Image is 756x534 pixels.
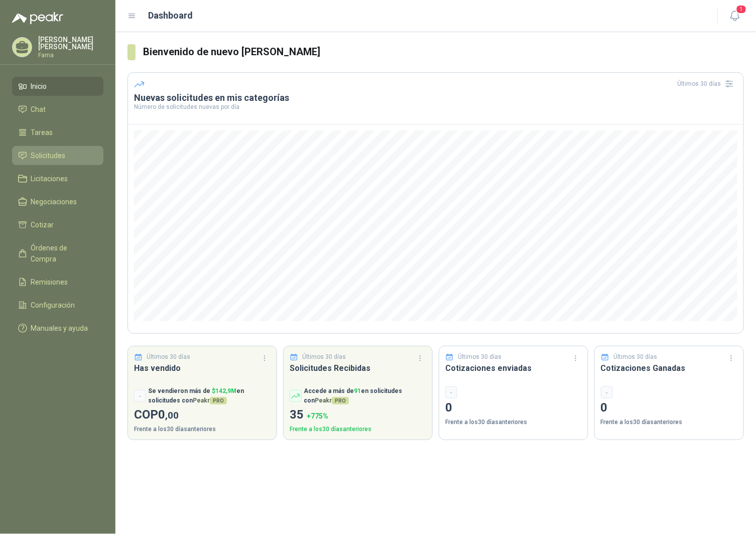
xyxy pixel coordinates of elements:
a: Órdenes de Compra [12,238,103,269]
a: Solicitudes [12,146,103,165]
a: Configuración [12,296,103,315]
a: Licitaciones [12,169,103,188]
p: Fama [38,52,103,58]
span: 1 [736,5,747,14]
span: Tareas [31,127,53,138]
span: Negociaciones [31,196,77,207]
p: Últimos 30 días [614,352,658,362]
p: Últimos 30 días [458,352,502,362]
a: Chat [12,100,103,119]
span: Cotizar [31,219,54,230]
p: Frente a los 30 días anteriores [134,425,271,434]
span: Configuración [31,300,75,311]
a: Tareas [12,123,103,142]
p: Se vendieron más de en solicitudes con [148,386,271,406]
h3: Cotizaciones Ganadas [601,362,737,374]
h3: Bienvenido de nuevo [PERSON_NAME] [144,44,744,60]
p: COP [134,406,271,425]
span: Licitaciones [31,173,68,184]
span: Órdenes de Compra [31,242,94,264]
span: ,00 [165,410,179,421]
span: Chat [31,104,46,115]
p: Últimos 30 días [147,352,191,362]
a: Negociaciones [12,192,103,211]
h3: Has vendido [134,362,271,374]
span: + 775 % [307,412,328,420]
span: 0 [158,408,179,422]
p: Frente a los 30 días anteriores [601,418,737,427]
p: 0 [601,398,737,418]
span: Peakr [315,397,349,404]
span: 91 [354,387,361,394]
a: Manuales y ayuda [12,319,103,338]
h3: Solicitudes Recibidas [290,362,426,374]
p: Accede a más de en solicitudes con [304,386,426,406]
h3: Nuevas solicitudes en mis categorías [134,92,737,104]
span: PRO [210,397,227,405]
span: $ 142,9M [212,387,236,394]
a: Cotizar [12,215,103,234]
p: Frente a los 30 días anteriores [290,425,426,434]
h3: Cotizaciones enviadas [445,362,582,374]
div: Últimos 30 días [678,76,737,92]
a: Inicio [12,77,103,96]
p: Número de solicitudes nuevas por día [134,104,737,110]
p: 0 [445,398,582,418]
span: Manuales y ayuda [31,323,88,334]
p: [PERSON_NAME] [PERSON_NAME] [38,36,103,50]
img: Logo peakr [12,12,63,24]
span: Inicio [31,81,47,92]
span: Peakr [193,397,227,404]
span: Solicitudes [31,150,66,161]
p: Últimos 30 días [303,352,346,362]
span: PRO [332,397,349,405]
div: - [134,390,146,402]
a: Remisiones [12,273,103,292]
p: Frente a los 30 días anteriores [445,418,582,427]
h1: Dashboard [149,9,193,23]
span: Remisiones [31,277,68,288]
p: 35 [290,406,426,425]
button: 1 [726,7,744,25]
div: - [601,386,613,398]
div: - [445,386,457,398]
